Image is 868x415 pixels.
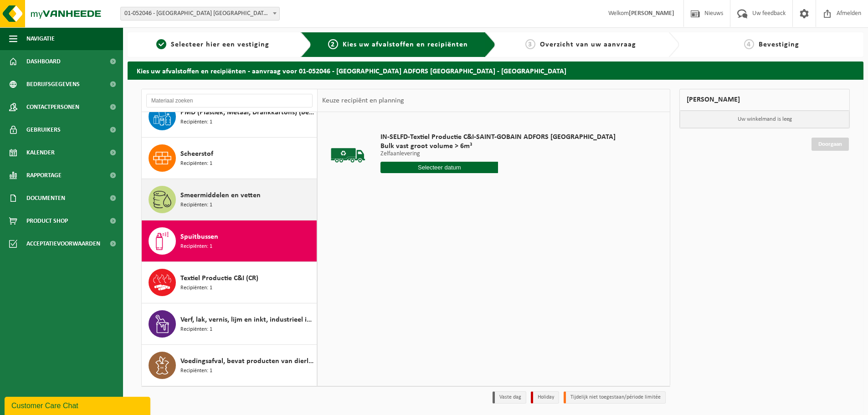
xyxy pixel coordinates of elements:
h2: Kies uw afvalstoffen en recipiënten - aanvraag voor 01-052046 - [GEOGRAPHIC_DATA] ADFORS [GEOGRAP... [128,61,863,79]
p: Zelfaanlevering [380,151,616,157]
span: Recipiënten: 1 [180,367,212,375]
a: 1Selecteer hier een vestiging [132,39,293,50]
span: Recipiënten: 1 [180,159,212,168]
span: Recipiënten: 1 [180,242,212,251]
button: Textiel Productie C&I (CR) Recipiënten: 1 [142,262,317,303]
button: PMD (Plastiek, Metaal, Drankkartons) (bedrijven) Recipiënten: 1 [142,96,317,138]
span: Navigatie [26,27,55,50]
span: Gebruikers [26,118,61,141]
span: PMD (Plastiek, Metaal, Drankkartons) (bedrijven) [180,107,314,118]
input: Materiaal zoeken [146,94,313,108]
span: 1 [156,39,166,49]
span: Overzicht van uw aanvraag [540,41,636,48]
span: Smeermiddelen en vetten [180,190,261,201]
span: Dashboard [26,50,61,73]
span: Bevestiging [759,41,799,48]
div: [PERSON_NAME] [679,89,850,111]
div: Keuze recipiënt en planning [318,89,409,112]
span: Bedrijfsgegevens [26,73,80,96]
span: Recipiënten: 1 [180,118,212,127]
span: Kalender [26,141,55,164]
iframe: chat widget [5,395,152,415]
button: Voedingsafval, bevat producten van dierlijke oorsprong, onverpakt, categorie 3 Recipiënten: 1 [142,345,317,386]
span: Recipiënten: 1 [180,284,212,292]
a: Doorgaan [812,138,849,151]
strong: [PERSON_NAME] [629,10,674,17]
li: Holiday [531,391,559,404]
span: Textiel Productie C&I (CR) [180,273,258,284]
span: Documenten [26,187,65,210]
span: Recipiënten: 1 [180,325,212,334]
li: Vaste dag [493,391,526,404]
span: Kies uw afvalstoffen en recipiënten [343,41,468,48]
span: Recipiënten: 1 [180,201,212,210]
button: Smeermiddelen en vetten Recipiënten: 1 [142,179,317,220]
span: Rapportage [26,164,62,187]
input: Selecteer datum [380,162,498,173]
span: Voedingsafval, bevat producten van dierlijke oorsprong, onverpakt, categorie 3 [180,356,314,367]
span: Verf, lak, vernis, lijm en inkt, industrieel in IBC [180,314,314,325]
button: Scheerstof Recipiënten: 1 [142,138,317,179]
span: 01-052046 - SAINT-GOBAIN ADFORS BELGIUM - BUGGENHOUT [120,7,280,20]
span: 2 [328,39,338,49]
button: Spuitbussen Recipiënten: 1 [142,220,317,262]
span: Scheerstof [180,149,213,159]
span: Bulk vast groot volume > 6m³ [380,142,616,151]
span: Contactpersonen [26,96,79,118]
span: Product Shop [26,210,68,232]
span: Spuitbussen [180,231,218,242]
span: 4 [744,39,754,49]
span: Acceptatievoorwaarden [26,232,100,255]
p: Uw winkelmand is leeg [680,111,849,128]
span: 3 [525,39,535,49]
span: 01-052046 - SAINT-GOBAIN ADFORS BELGIUM - BUGGENHOUT [121,7,279,20]
li: Tijdelijk niet toegestaan/période limitée [564,391,666,404]
button: Verf, lak, vernis, lijm en inkt, industrieel in IBC Recipiënten: 1 [142,303,317,345]
span: IN-SELFD-Textiel Productie C&I-SAINT-GOBAIN ADFORS [GEOGRAPHIC_DATA] [380,133,616,142]
span: Selecteer hier een vestiging [171,41,269,48]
